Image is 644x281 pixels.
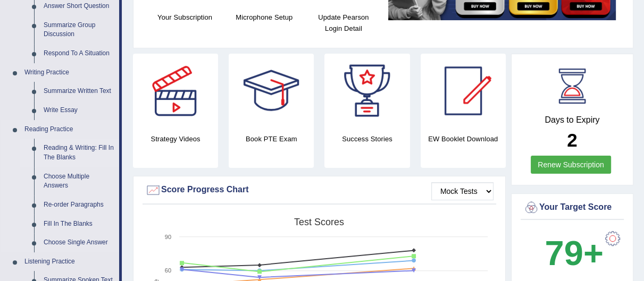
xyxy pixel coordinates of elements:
[150,12,219,23] h4: Your Subscription
[567,130,577,150] b: 2
[39,215,119,234] a: Fill In The Blanks
[523,115,621,125] h4: Days to Expiry
[133,133,218,144] h4: Strategy Videos
[20,120,119,139] a: Reading Practice
[309,12,378,34] h4: Update Pearson Login Detail
[523,200,621,216] div: Your Target Score
[39,16,119,44] a: Summarize Group Discussion
[39,44,119,63] a: Respond To A Situation
[165,267,171,274] text: 60
[39,167,119,195] a: Choose Multiple Answers
[145,182,494,198] div: Score Progress Chart
[545,234,603,273] b: 79+
[165,234,171,240] text: 90
[421,133,506,144] h4: EW Booklet Download
[324,133,409,144] h4: Success Stories
[294,217,344,227] tspan: Test scores
[39,233,119,252] a: Choose Single Answer
[39,195,119,215] a: Re-order Paragraphs
[39,101,119,120] a: Write Essay
[20,252,119,271] a: Listening Practice
[229,133,314,144] h4: Book PTE Exam
[230,12,298,23] h4: Microphone Setup
[20,63,119,82] a: Writing Practice
[531,156,611,174] a: Renew Subscription
[39,139,119,167] a: Reading & Writing: Fill In The Blanks
[39,82,119,101] a: Summarize Written Text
